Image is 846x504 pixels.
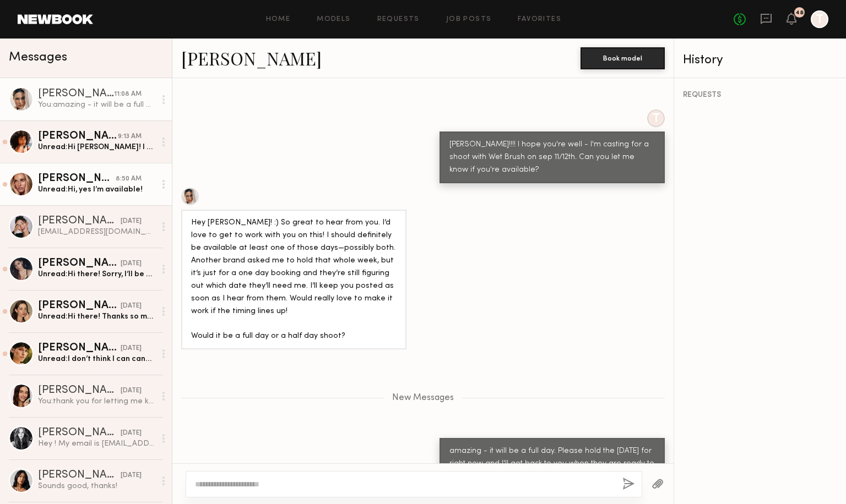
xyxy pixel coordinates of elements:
[38,227,155,237] div: [EMAIL_ADDRESS][DOMAIN_NAME]
[581,53,665,62] a: Book model
[121,259,142,269] div: [DATE]
[38,354,155,364] div: Unread: I don’t think I can cancel it, unfortunately.
[38,439,155,449] div: Hey ! My email is [EMAIL_ADDRESS][DOMAIN_NAME] ! Yes I’m going to definitely try to get my nails ...
[38,100,155,110] div: You: amazing - it will be a full day. Please hold the [DATE] for right now and I'll get back to y...
[38,184,155,195] div: Unread: Hi, yes I’m available!
[121,343,142,354] div: [DATE]
[38,142,155,152] div: Unread: Hi [PERSON_NAME]! I am available both the 11th and 12th! :)
[181,46,322,70] a: [PERSON_NAME]
[121,216,142,227] div: [DATE]
[38,481,155,491] div: Sounds good, thanks!
[446,16,492,23] a: Job Posts
[38,396,155,407] div: You: thank you for letting me know!
[9,51,67,64] span: Messages
[449,445,655,483] div: amazing - it will be a full day. Please hold the [DATE] for right now and I'll get back to you wh...
[683,91,837,99] div: REQUESTS
[266,16,291,23] a: Home
[114,89,142,100] div: 11:08 AM
[795,10,804,16] div: 48
[38,269,155,280] div: Unread: Hi there! Sorry, I’ll be out of town on the 30th. Let me know if you shoot again :)
[392,393,454,403] span: New Messages
[191,217,397,343] div: Hey [PERSON_NAME]! :) So great to hear from you. I’d love to get to work with you on this! I shou...
[118,132,142,142] div: 9:13 AM
[121,470,142,481] div: [DATE]
[317,16,350,23] a: Models
[377,16,420,23] a: Requests
[38,428,121,439] div: [PERSON_NAME]
[38,343,121,354] div: [PERSON_NAME]
[38,216,121,227] div: [PERSON_NAME]
[121,386,142,396] div: [DATE]
[121,428,142,439] div: [DATE]
[581,47,665,69] button: Book model
[38,300,121,311] div: [PERSON_NAME]
[38,385,121,396] div: [PERSON_NAME]
[38,173,116,184] div: [PERSON_NAME]
[449,139,655,177] div: [PERSON_NAME]!!!! I hope you're well - I'm casting for a shoot with Wet Brush on sep 11/12th. Can...
[38,131,118,142] div: [PERSON_NAME]
[38,470,121,481] div: [PERSON_NAME]
[518,16,561,23] a: Favorites
[121,301,142,311] div: [DATE]
[116,174,142,184] div: 8:50 AM
[38,311,155,322] div: Unread: Hi there! Thanks so much for reaching out! I actually am heading out of town on the 30th ...
[38,89,114,100] div: [PERSON_NAME]
[38,258,121,269] div: [PERSON_NAME]
[811,10,828,28] a: T
[683,54,837,67] div: History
